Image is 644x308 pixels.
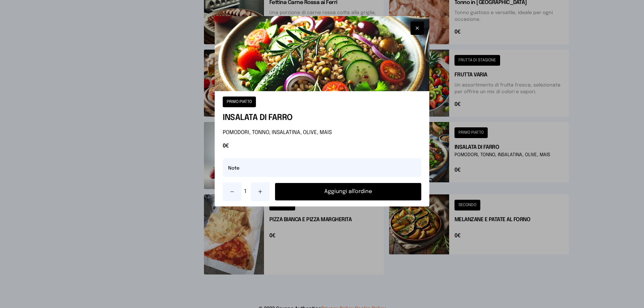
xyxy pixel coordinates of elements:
[223,113,421,123] h1: INSALATA DI FARRO
[223,129,421,137] p: POMODORI, TONNO, INSALATINA, OLIVE, MAIS
[275,183,421,200] button: Aggiungi all'ordine
[223,97,256,107] button: PRIMO PIATTO
[215,16,429,91] img: INSALATA DI FARRO
[223,142,421,150] span: 0€
[244,188,248,196] span: 1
